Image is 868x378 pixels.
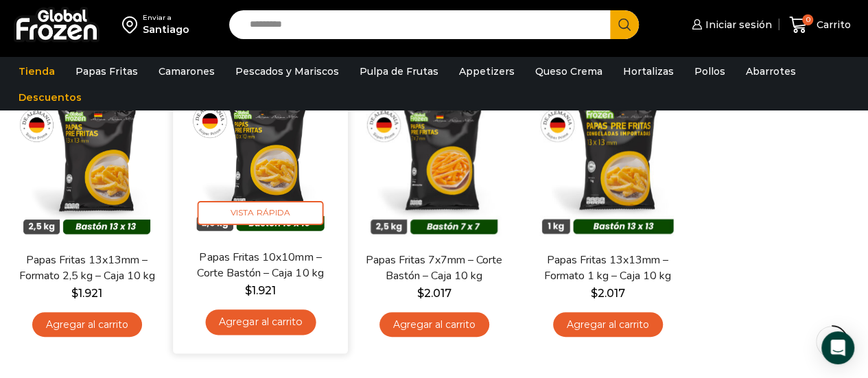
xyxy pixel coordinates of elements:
span: $ [71,287,78,300]
a: Papas Fritas 13x13mm – Formato 2,5 kg – Caja 10 kg [18,252,156,284]
bdi: 1.921 [245,283,276,296]
a: Papas Fritas 13x13mm – Formato 1 kg – Caja 10 kg [539,252,677,284]
a: Pescados y Mariscos [228,58,346,84]
bdi: 2.017 [591,287,625,300]
a: Pulpa de Frutas [353,58,445,84]
a: Agregar al carrito: “Papas Fritas 13x13mm - Formato 2,5 kg - Caja 10 kg” [32,312,142,338]
div: Enviar a [143,13,189,23]
a: Abarrotes [739,58,803,84]
span: Vista Rápida [198,201,324,225]
span: 0 [802,14,813,25]
a: Camarones [152,58,222,84]
img: address-field-icon.svg [122,13,143,36]
a: Queso Crema [528,58,609,84]
a: Agregar al carrito: “Papas Fritas 10x10mm - Corte Bastón - Caja 10 kg” [205,309,316,335]
div: Open Intercom Messenger [821,331,854,364]
a: Appetizers [452,58,521,84]
a: Papas Fritas 10x10mm – Corte Bastón – Caja 10 kg [191,249,329,281]
button: Search button [610,10,639,39]
span: Carrito [813,18,851,32]
a: Descuentos [12,84,89,110]
a: Hortalizas [616,58,681,84]
div: Santiago [143,23,189,36]
bdi: 1.921 [71,287,102,300]
a: 0 Carrito [786,9,854,41]
span: Iniciar sesión [702,18,772,32]
a: Tienda [12,58,62,84]
a: Iniciar sesión [688,11,772,38]
span: $ [245,283,252,296]
bdi: 2.017 [417,287,451,300]
a: Papas Fritas 7x7mm – Corte Bastón – Caja 10 kg [365,252,503,284]
span: $ [591,287,598,300]
a: Agregar al carrito: “Papas Fritas 13x13mm - Formato 1 kg - Caja 10 kg” [553,312,663,338]
a: Pollos [688,58,732,84]
span: $ [417,287,424,300]
a: Papas Fritas [69,58,145,84]
a: Agregar al carrito: “Papas Fritas 7x7mm - Corte Bastón - Caja 10 kg” [379,312,489,338]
